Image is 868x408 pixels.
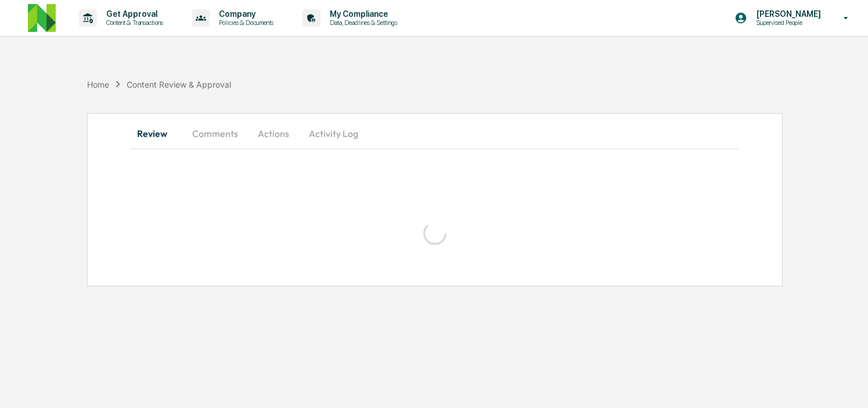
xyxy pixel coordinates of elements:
[97,9,169,19] p: Get Approval
[131,120,739,147] div: secondary tabs example
[87,80,109,89] div: Home
[300,120,368,147] button: Activity Log
[747,19,827,27] p: Supervised People
[210,9,279,19] p: Company
[28,4,56,32] img: logo
[320,19,403,27] p: Data, Deadlines & Settings
[320,9,403,19] p: My Compliance
[131,120,183,147] button: Review
[247,120,300,147] button: Actions
[183,120,247,147] button: Comments
[127,80,231,89] div: Content Review & Approval
[210,19,279,27] p: Policies & Documents
[747,9,827,19] p: [PERSON_NAME]
[97,19,169,27] p: Content & Transactions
